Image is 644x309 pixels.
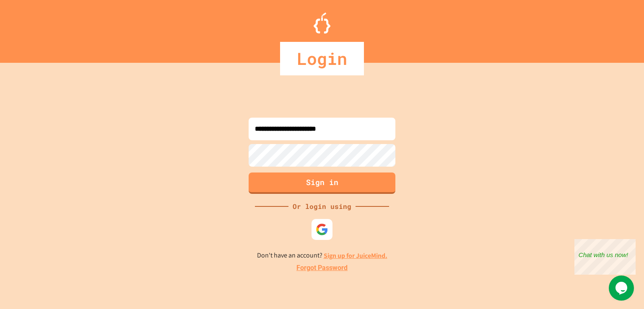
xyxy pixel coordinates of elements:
button: Sign in [249,173,395,194]
div: Or login using [288,201,356,211]
div: Login [280,42,364,75]
iframe: chat widget [609,276,636,301]
p: Don't have an account? [257,250,387,261]
iframe: chat widget [574,239,636,275]
img: Logo.svg [314,13,330,33]
a: Forgot Password [296,263,348,273]
a: Sign up for JuiceMind. [324,251,387,260]
img: google-icon.svg [316,223,328,236]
